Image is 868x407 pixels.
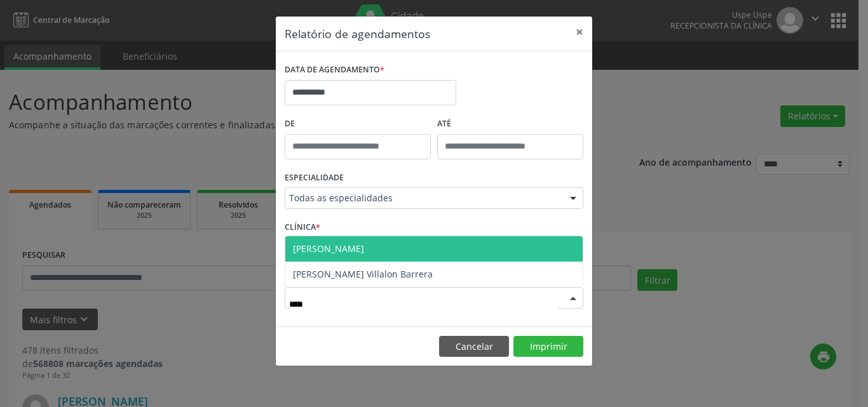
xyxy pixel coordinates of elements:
[285,218,320,237] label: CLÍNICA
[285,114,431,134] label: De
[513,336,583,357] button: Imprimir
[437,114,583,134] label: ATÉ
[439,336,509,357] button: Cancelar
[289,192,557,204] span: Todas as especialidades
[567,17,592,48] button: Close
[285,25,430,42] h5: Relatório de agendamentos
[293,243,364,255] span: [PERSON_NAME]
[293,268,433,280] span: [PERSON_NAME] Villalon Barrera
[285,60,384,80] label: DATA DE AGENDAMENTO
[285,168,344,188] label: ESPECIALIDADE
